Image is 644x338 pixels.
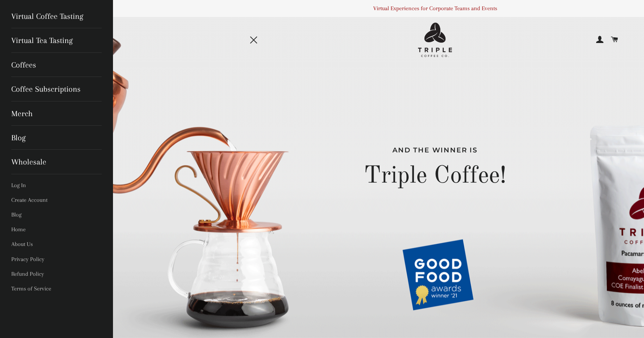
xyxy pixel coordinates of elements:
a: Coffees [6,53,107,77]
p: And the winner is [252,145,618,155]
a: Wholesale [6,150,107,174]
a: Log In [6,178,107,193]
a: Refund Policy [6,267,107,281]
a: Terms of Service [6,281,107,296]
a: Home [6,222,107,237]
a: Virtual Tea Tasting [6,28,107,52]
a: Blog [6,207,107,222]
img: Triple Coffee Co - Logo [418,23,452,57]
a: Privacy Policy [6,252,107,267]
a: Create Account [6,193,107,207]
a: Virtual Coffee Tasting [6,4,107,28]
a: Merch [6,101,107,126]
a: Blog [6,126,107,150]
h2: Triple Coffee! [252,161,618,191]
a: Coffee Subscriptions [6,77,107,101]
a: About Us [6,237,107,252]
